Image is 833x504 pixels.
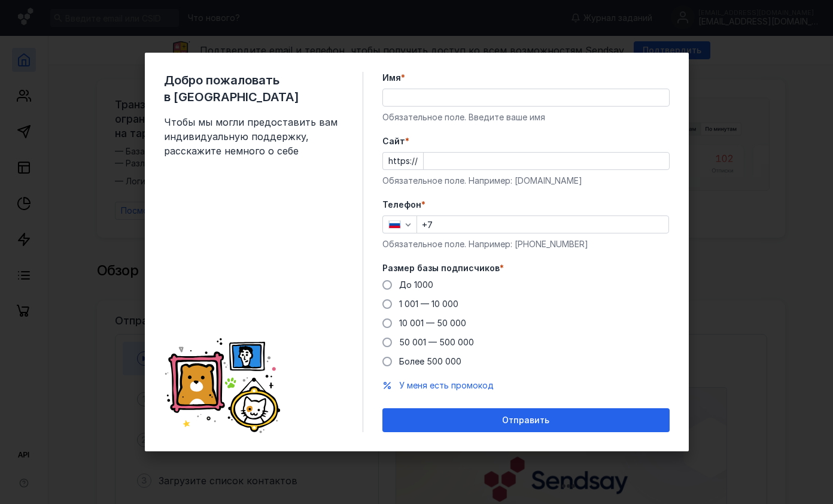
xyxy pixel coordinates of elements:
span: Более 500 000 [399,356,461,366]
button: У меня есть промокод [399,379,494,391]
span: Cайт [382,135,405,147]
span: 1 001 — 10 000 [399,299,458,309]
span: У меня есть промокод [399,380,494,390]
span: Отправить [502,415,549,426]
button: Отправить [382,408,670,432]
span: Добро пожаловать в [GEOGRAPHIC_DATA] [164,72,343,105]
div: Обязательное поле. Например: [DOMAIN_NAME] [382,175,670,187]
span: 10 001 — 50 000 [399,318,466,328]
span: Чтобы мы могли предоставить вам индивидуальную поддержку, расскажите немного о себе [164,115,343,158]
div: Обязательное поле. Введите ваше имя [382,111,670,123]
span: Имя [382,72,401,84]
span: Размер базы подписчиков [382,262,500,274]
span: 50 001 — 500 000 [399,337,474,347]
span: Телефон [382,199,421,211]
span: До 1000 [399,280,433,290]
div: Обязательное поле. Например: [PHONE_NUMBER] [382,238,670,250]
